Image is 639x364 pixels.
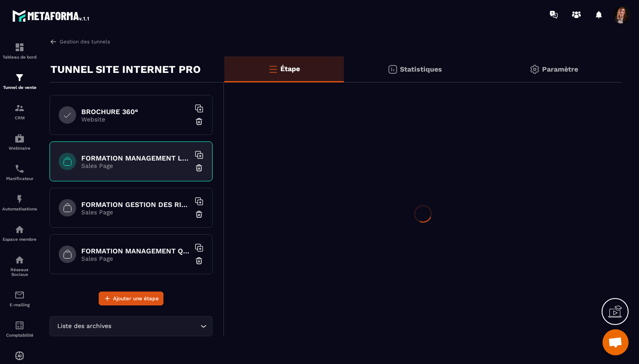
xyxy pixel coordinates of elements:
img: automations [14,351,25,361]
button: Ajouter une étape [99,292,163,305]
p: Espace membre [2,237,37,242]
span: Liste des archives [55,321,113,331]
span: Ajouter une étape [113,294,159,303]
a: automationsautomationsWebinaire [2,127,37,157]
div: Search for option [50,316,213,336]
img: formation [14,72,25,83]
img: stats.20deebd0.svg [387,64,398,75]
p: Webinaire [2,146,37,151]
img: automations [14,194,25,204]
p: Statistiques [400,65,442,73]
p: Sales Page [81,209,190,216]
img: setting-gr.5f69749f.svg [529,64,540,75]
img: email [14,290,25,300]
img: trash [195,117,203,126]
img: social-network [14,255,25,265]
p: Planificateur [2,176,37,181]
p: E-mailing [2,302,37,307]
img: scheduler [14,164,25,174]
a: Gestion des tunnels [50,38,110,46]
p: Tableau de bord [2,55,37,59]
img: accountant [14,320,25,331]
p: Comptabilité [2,333,37,338]
a: formationformationCRM [2,96,37,127]
a: social-networksocial-networkRéseaux Sociaux [2,248,37,283]
img: trash [195,256,203,265]
a: Ouvrir le chat [602,329,629,355]
a: formationformationTableau de bord [2,36,37,66]
p: TUNNEL SITE INTERNET PRO [50,61,201,78]
h6: FORMATION MANAGEMENT QUALITE ET RISQUES EN ESSMS [81,247,190,255]
a: emailemailE-mailing [2,283,37,314]
input: Search for option [113,321,198,331]
p: Website [81,116,190,123]
a: automationsautomationsAutomatisations [2,187,37,218]
a: schedulerschedulerPlanificateur [2,157,37,187]
p: CRM [2,115,37,120]
p: Réseaux Sociaux [2,267,37,277]
img: arrow [50,38,57,46]
a: accountantaccountantComptabilité [2,314,37,344]
img: logo [12,8,90,23]
img: trash [195,164,203,172]
h6: FORMATION GESTION DES RISQUES EN SANTE [81,200,190,209]
p: Paramètre [542,65,578,73]
img: trash [195,210,203,219]
p: Sales Page [81,255,190,262]
p: Automatisations [2,207,37,211]
img: automations [14,224,25,235]
p: Tunnel de vente [2,85,37,90]
a: automationsautomationsEspace membre [2,218,37,248]
img: bars-o.4a397970.svg [268,64,278,74]
img: formation [14,103,25,113]
h6: FORMATION MANAGEMENT LEADERSHIP [81,154,190,162]
p: Étape [280,65,300,73]
h6: BROCHURE 360° [81,108,190,116]
img: formation [14,42,25,52]
a: formationformationTunnel de vente [2,66,37,96]
p: Sales Page [81,162,190,169]
img: automations [14,133,25,144]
